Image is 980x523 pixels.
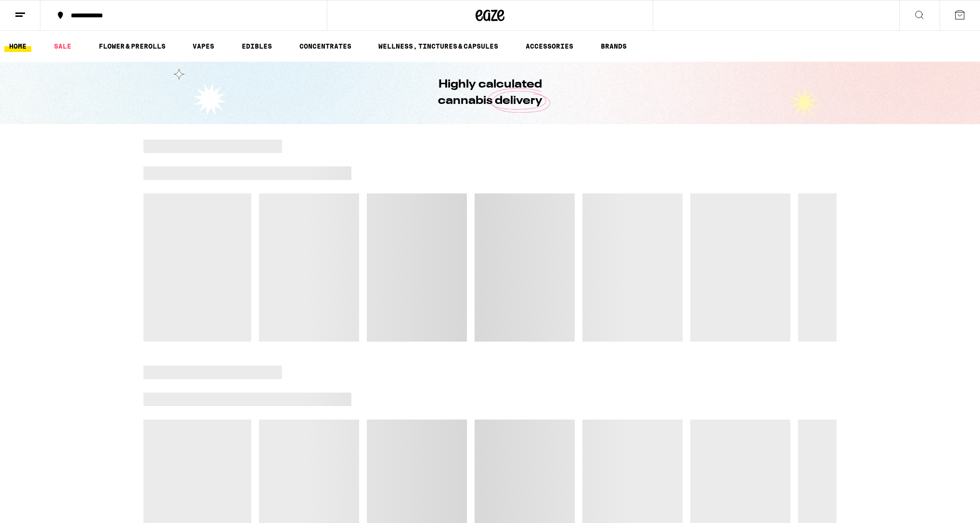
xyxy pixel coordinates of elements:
a: VAPES [188,40,219,52]
a: CONCENTRATES [295,40,356,52]
a: SALE [49,40,76,52]
a: WELLNESS, TINCTURES & CAPSULES [374,40,503,52]
a: ACCESSORIES [521,40,578,52]
a: HOME [4,40,31,52]
a: BRANDS [596,40,632,52]
h1: Highly calculated cannabis delivery [411,77,569,109]
a: EDIBLES [237,40,277,52]
a: FLOWER & PREROLLS [94,40,170,52]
